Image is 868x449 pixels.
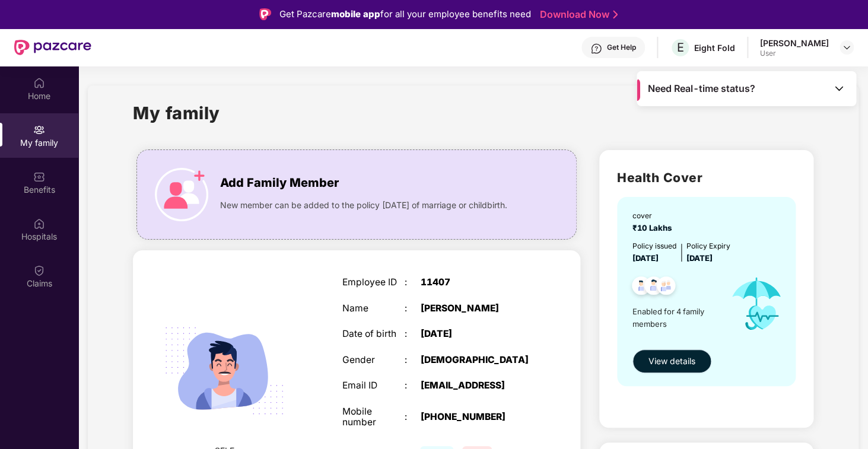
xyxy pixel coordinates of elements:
img: svg+xml;base64,PHN2ZyB4bWxucz0iaHR0cDovL3d3dy53My5vcmcvMjAwMC9zdmciIHdpZHRoPSI0OC45NDMiIGhlaWdodD... [639,273,668,302]
img: svg+xml;base64,PHN2ZyBpZD0iSG9tZSIgeG1sbnM9Imh0dHA6Ly93d3cudzMub3JnLzIwMDAvc3ZnIiB3aWR0aD0iMjAiIG... [33,77,45,89]
div: Eight Fold [694,42,735,53]
div: Date of birth [342,329,405,340]
div: User [760,49,829,58]
div: : [405,412,420,423]
span: New member can be added to the policy [DATE] of marriage or childbirth. [220,199,507,212]
img: svg+xml;base64,PHN2ZyBpZD0iSGVscC0zMngzMiIgeG1sbnM9Imh0dHA6Ly93d3cudzMub3JnLzIwMDAvc3ZnIiB3aWR0aD... [590,43,602,55]
span: ₹10 Lakhs [632,223,677,233]
div: [PERSON_NAME] [420,303,530,314]
span: Need Real-time status? [648,82,755,95]
div: Gender [342,355,405,366]
img: Logo [259,8,271,20]
div: : [405,277,420,288]
div: Employee ID [342,277,405,288]
a: Download Now [540,8,614,21]
div: Policy issued [632,240,676,251]
div: [PERSON_NAME] [760,37,829,49]
div: [DEMOGRAPHIC_DATA] [420,355,530,366]
img: svg+xml;base64,PHN2ZyB4bWxucz0iaHR0cDovL3d3dy53My5vcmcvMjAwMC9zdmciIHdpZHRoPSI0OC45NDMiIGhlaWdodD... [651,273,681,302]
button: View details [632,349,711,373]
img: svg+xml;base64,PHN2ZyBpZD0iQ2xhaW0iIHhtbG5zPSJodHRwOi8vd3d3LnczLm9yZy8yMDAwL3N2ZyIgd2lkdGg9IjIwIi... [33,265,45,276]
div: : [405,380,420,391]
img: Stroke [613,8,618,21]
div: [DATE] [420,329,530,340]
div: Mobile number [342,406,405,428]
div: : [405,329,420,340]
div: Email ID [342,380,405,391]
div: [EMAIL_ADDRESS] [420,380,530,391]
div: : [405,355,420,366]
img: svg+xml;base64,PHN2ZyBpZD0iSG9zcGl0YWxzIiB4bWxucz0iaHR0cDovL3d3dy53My5vcmcvMjAwMC9zdmciIHdpZHRoPS... [33,218,45,230]
img: svg+xml;base64,PHN2ZyBpZD0iQmVuZWZpdHMiIHhtbG5zPSJodHRwOi8vd3d3LnczLm9yZy8yMDAwL3N2ZyIgd2lkdGg9Ij... [33,171,45,183]
img: svg+xml;base64,PHN2ZyB3aWR0aD0iMjAiIGhlaWdodD0iMjAiIHZpZXdCb3g9IjAgMCAyMCAyMCIgZmlsbD0ibm9uZSIgeG... [33,124,45,136]
div: 11407 [420,277,530,288]
strong: mobile app [331,8,380,20]
img: svg+xml;base64,PHN2ZyBpZD0iRHJvcGRvd24tMzJ4MzIiIHhtbG5zPSJodHRwOi8vd3d3LnczLm9yZy8yMDAwL3N2ZyIgd2... [842,43,851,52]
div: cover [632,210,677,221]
span: [DATE] [686,253,713,263]
span: E [677,40,684,55]
span: View details [648,355,695,368]
div: [PHONE_NUMBER] [420,412,530,423]
img: svg+xml;base64,PHN2ZyB4bWxucz0iaHR0cDovL3d3dy53My5vcmcvMjAwMC9zdmciIHdpZHRoPSIyMjQiIGhlaWdodD0iMT... [151,297,298,444]
div: : [405,303,420,314]
div: Get Pazcare for all your employee benefits need [279,7,531,21]
div: Get Help [607,43,636,52]
span: Enabled for 4 family members [632,305,720,330]
h1: My family [133,100,220,126]
span: [DATE] [632,253,659,263]
span: Add Family Member [220,174,339,192]
div: Name [342,303,405,314]
div: Policy Expiry [686,240,730,251]
img: Toggle Icon [833,82,845,94]
img: icon [155,168,208,221]
img: New Pazcare Logo [14,40,91,55]
h2: Health Cover [617,168,796,187]
img: icon [720,265,793,343]
img: svg+xml;base64,PHN2ZyB4bWxucz0iaHR0cDovL3d3dy53My5vcmcvMjAwMC9zdmciIHdpZHRoPSI0OC45NDMiIGhlaWdodD... [627,273,656,302]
